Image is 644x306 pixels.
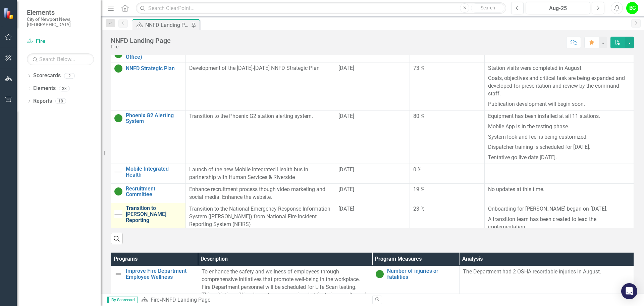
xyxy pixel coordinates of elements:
td: Double-Click to Edit [484,110,634,164]
td: Double-Click to Edit Right Click for Context Menu [111,183,186,203]
a: Fire [27,38,94,45]
small: City of Newport News, [GEOGRAPHIC_DATA] [27,16,94,28]
p: System look and feel is being customized. [488,132,630,142]
div: 33 [59,86,70,91]
div: Open Intercom Messenger [621,283,637,299]
td: Double-Click to Edit [410,164,484,184]
img: Not Started [114,210,122,218]
td: Double-Click to Edit [484,62,634,110]
img: ClearPoint Strategy [3,8,15,19]
a: Phoenix G2 Alerting System [126,113,182,124]
td: Double-Click to Edit Right Click for Context Menu [111,164,186,184]
div: 18 [55,98,66,104]
p: The Department had 2 OSHA recordable injuries in August. [463,268,630,276]
div: 19 % [413,186,481,193]
a: Transition to [PERSON_NAME] Reporting [126,205,182,223]
span: By Scorecard [107,297,138,303]
a: Scorecards [33,72,61,80]
span: Elements [27,8,94,16]
div: NNFD Landing Page [162,297,210,303]
div: 80 % [413,113,481,120]
td: Double-Click to Edit Right Click for Context Menu [111,110,186,164]
span: [DATE] [338,113,354,119]
td: Double-Click to Edit [484,164,634,184]
a: Improve Fire Department Employee Wellness [126,268,195,280]
a: Elements [33,85,56,92]
td: Double-Click to Edit [410,203,484,233]
a: NNFD Strategic Plan [126,65,182,72]
div: NNFD Landing Page [145,21,190,29]
div: NNFD Landing Page [111,37,171,44]
a: Recruitment Committee [126,186,182,198]
td: Double-Click to Edit [410,183,484,203]
input: Search ClearPoint... [136,2,506,14]
p: Publication development will begin soon. [488,99,630,108]
td: Double-Click to Edit [484,203,634,233]
p: No updates at this time. [488,186,630,193]
p: Transition to the Phoenix G2 station alerting system. [189,113,331,120]
input: Search Below... [27,53,94,65]
p: Equipment has been installed at all 11 stations. [488,113,630,122]
div: Aug-25 [528,4,588,12]
p: A transition team has been created to lead the implementation. [488,214,630,231]
p: Station visits were completed in August. [488,64,630,74]
button: Aug-25 [526,2,590,14]
a: ISO (Insurance Service Office) [126,48,182,60]
p: Mobile App is in the testing phase. [488,122,630,132]
button: BC [626,2,638,14]
img: On Target [114,114,122,122]
p: Transition to the National Emergency Response Information System ([PERSON_NAME]) from National Fi... [189,205,331,228]
img: On Target [114,187,122,195]
p: Development of the [DATE]-[DATE] NNFD Strategic Plan [189,64,331,72]
p: Dispatcher training is scheduled for [DATE]. [488,142,630,152]
td: Double-Click to Edit Right Click for Context Menu [111,203,186,233]
div: 0 % [413,166,481,174]
div: 73 % [413,64,481,72]
div: 2 [64,73,75,79]
a: Reports [33,97,52,105]
td: Double-Click to Edit [484,183,634,203]
a: Fire [151,297,159,303]
img: On Target [114,64,122,73]
p: Launch of the new Mobile Integrated Health bus in partnership with Human Services & Riverside [189,166,331,181]
p: Enhance recruitment process though video marketing and social media. Enhance the website. [189,186,331,201]
span: Search [481,5,495,10]
a: Mobile Integrated Health [126,166,182,178]
p: Onboarding for [PERSON_NAME] began on [DATE]. [488,205,630,214]
a: Number of injuries or fatalities [387,268,456,280]
p: Goals, objectives and critical task are being expanded and developed for presentation and review ... [488,73,630,99]
p: Tentative go live date [DATE]. [488,152,630,162]
span: [DATE] [338,206,354,212]
img: On Target [376,270,384,278]
td: Double-Click to Edit Right Click for Context Menu [111,62,186,110]
button: Search [471,3,504,13]
div: Fire [111,44,171,49]
td: Double-Click to Edit [410,62,484,110]
img: Not Defined [114,270,122,278]
div: » [141,296,367,304]
span: [DATE] [338,186,354,192]
td: Double-Click to Edit [410,110,484,164]
img: Not Started [114,168,122,176]
span: [DATE] [338,65,354,71]
div: 23 % [413,205,481,213]
span: [DATE] [338,166,354,173]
